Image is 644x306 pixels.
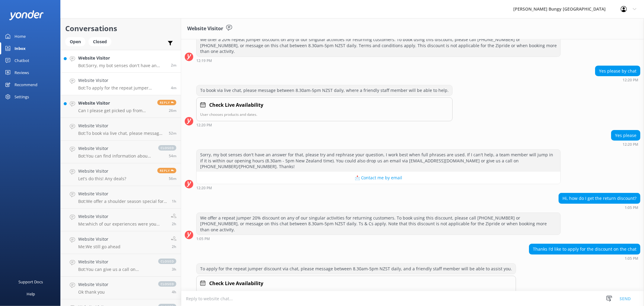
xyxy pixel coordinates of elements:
[623,143,638,146] strong: 12:20 PM
[78,289,108,295] p: Ok thank you
[169,108,176,113] span: Aug 22 2025 12:43pm (UTC +12:00) Pacific/Auckland
[61,277,181,299] a: Website VisitorOk thank youclosed4h
[625,206,638,210] strong: 1:05 PM
[559,193,640,203] div: Hi, how do I get the return discount?
[595,78,640,82] div: Aug 22 2025 12:20pm (UTC +12:00) Pacific/Auckland
[61,186,181,209] a: Website VisitorBot:We offer a shoulder season special for the Kawarau Bridge Bungy with Media fro...
[78,122,164,129] h4: Website Visitor
[529,244,640,254] div: Thanks I’d like to apply for the discount on the chat
[61,254,181,277] a: Website VisitorBot:You can give us a call on [PHONE_NUMBER] or [PHONE_NUMBER] to chat with a crew...
[61,231,181,254] a: Website VisitorMe:We still go ahead2h
[78,131,164,136] p: Bot: To book via live chat, please message on here between 8.30am-5pm NZST daily, where a friendl...
[78,213,166,220] h4: Website Visitor
[61,209,181,231] a: Website VisitorMe:which of our experiences were you after?2h
[611,130,640,141] div: Yes please
[14,67,29,79] div: Reviews
[78,244,120,249] p: Me: We still go ahead
[78,153,152,159] p: Bot: You can find information about jobs and apply through the website at [URL][DOMAIN_NAME].
[623,78,638,82] strong: 12:20 PM
[169,153,176,158] span: Aug 22 2025 12:16pm (UTC +12:00) Pacific/Auckland
[78,55,166,61] h4: Website Visitor
[197,264,516,274] div: To apply for the repeat jumper discount via chat, please message between 8.30am-5pm NZST daily, a...
[61,50,181,73] a: Website VisitorBot:Sorry, my bot senses don't have an answer for that, please try and rephrase yo...
[200,290,512,295] p: User chooses products and dates.
[172,289,176,295] span: Aug 22 2025 08:49am (UTC +12:00) Pacific/Auckland
[196,123,453,127] div: Aug 22 2025 12:20pm (UTC +12:00) Pacific/Auckland
[197,34,560,57] div: We offer a 20% repeat jumper discount on any of our singular activities for returning customers. ...
[78,100,153,106] h4: Website Visitor
[196,58,561,63] div: Aug 22 2025 12:19pm (UTC +12:00) Pacific/Auckland
[78,199,167,204] p: Bot: We offer a shoulder season special for the Kawarau Bridge Bungy with Media from the [DATE] t...
[78,267,152,272] p: Bot: You can give us a call on [PHONE_NUMBER] or [PHONE_NUMBER] to chat with a crew member. Our o...
[78,221,166,227] p: Me: which of our experiences were you after?
[172,244,176,249] span: Aug 22 2025 10:48am (UTC +12:00) Pacific/Auckland
[78,77,166,84] h4: Website Visitor
[158,281,176,287] span: closed
[559,205,640,210] div: Aug 22 2025 01:05pm (UTC +12:00) Pacific/Auckland
[78,85,166,91] p: Bot: To apply for the repeat jumper discount via chat, please message between 8.30am-5pm NZST dai...
[19,276,43,288] div: Support Docs
[78,168,126,174] h4: Website Visitor
[157,168,176,173] span: Reply
[14,54,29,67] div: Chatbot
[197,213,560,235] div: We offer a repeat jumper 20% discount on any of our singular activities for returning customers. ...
[61,141,181,163] a: Website VisitorBot:You can find information about jobs and apply through the website at [URL][DOM...
[158,145,176,151] span: closed
[78,176,126,181] p: Let's do this! Any deals?
[169,176,176,181] span: Aug 22 2025 12:13pm (UTC +12:00) Pacific/Auckland
[625,257,638,260] strong: 1:05 PM
[197,150,560,172] div: Sorry, my bot senses don't have an answer for that, please try and rephrase your question, I work...
[61,163,181,186] a: Website VisitorLet's do this! Any deals?Reply56m
[14,79,37,91] div: Recommend
[78,281,108,288] h4: Website Visitor
[172,267,176,272] span: Aug 22 2025 09:22am (UTC +12:00) Pacific/Auckland
[196,186,212,190] strong: 12:20 PM
[14,42,26,54] div: Inbox
[200,112,449,117] p: User chooses products and dates.
[88,37,111,46] div: Closed
[78,108,153,113] p: Can I please get picked up from [GEOGRAPHIC_DATA]? Thank you
[197,85,452,96] div: To book via live chat, please message between 8.30am-5pm NZST daily, where a friendly staff membe...
[172,199,176,204] span: Aug 22 2025 11:46am (UTC +12:00) Pacific/Auckland
[65,37,85,46] div: Open
[611,142,640,146] div: Aug 22 2025 12:20pm (UTC +12:00) Pacific/Auckland
[9,10,44,20] img: yonder-white-logo.png
[78,145,152,152] h4: Website Visitor
[88,38,114,45] a: Closed
[78,190,167,197] h4: Website Visitor
[187,25,223,33] h3: Website Visitor
[171,85,176,90] span: Aug 22 2025 01:05pm (UTC +12:00) Pacific/Auckland
[196,59,212,63] strong: 12:19 PM
[61,118,181,141] a: Website VisitorBot:To book via live chat, please message on here between 8.30am-5pm NZST daily, w...
[158,259,176,264] span: closed
[595,66,640,76] div: Yes please by chat
[171,63,176,68] span: Aug 22 2025 01:07pm (UTC +12:00) Pacific/Auckland
[196,186,561,190] div: Aug 22 2025 12:20pm (UTC +12:00) Pacific/Auckland
[196,123,212,127] strong: 12:20 PM
[61,95,181,118] a: Website VisitorCan I please get picked up from [GEOGRAPHIC_DATA]? Thank youReply26m
[78,236,120,243] h4: Website Visitor
[27,288,35,300] div: Help
[78,63,166,68] p: Bot: Sorry, my bot senses don't have an answer for that, please try and rephrase your question, I...
[14,30,26,42] div: Home
[61,73,181,95] a: Website VisitorBot:To apply for the repeat jumper discount via chat, please message between 8.30a...
[196,236,561,241] div: Aug 22 2025 01:05pm (UTC +12:00) Pacific/Auckland
[169,131,176,136] span: Aug 22 2025 12:18pm (UTC +12:00) Pacific/Auckland
[157,100,176,105] span: Reply
[65,38,88,45] a: Open
[65,23,176,34] h2: Conversations
[209,280,263,288] h4: Check Live Availability
[172,221,176,226] span: Aug 22 2025 10:59am (UTC +12:00) Pacific/Auckland
[196,237,210,241] strong: 1:05 PM
[14,91,29,103] div: Settings
[197,172,560,184] button: 📩 Contact me by email
[209,101,263,109] h4: Check Live Availability
[529,256,640,260] div: Aug 22 2025 01:05pm (UTC +12:00) Pacific/Auckland
[78,259,152,265] h4: Website Visitor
